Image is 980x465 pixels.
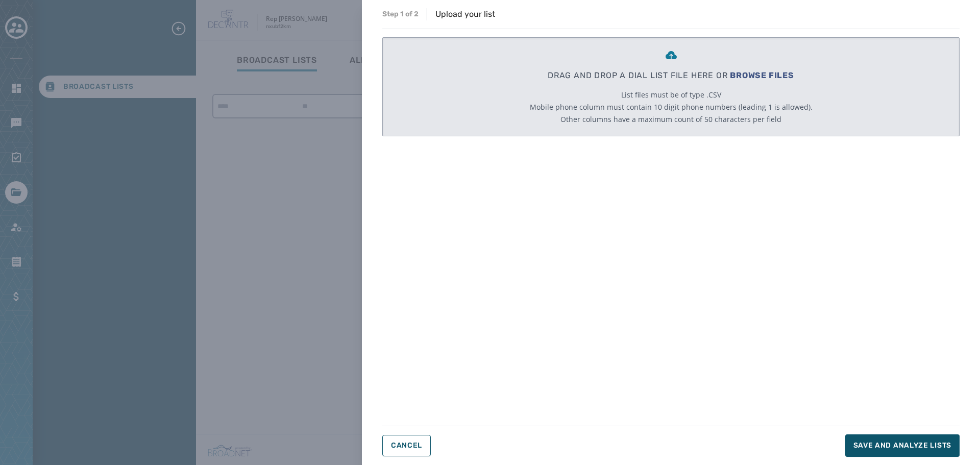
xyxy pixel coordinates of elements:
[530,102,813,112] span: Mobile phone column must contain 10 digit phone numbers (leading 1 is allowed).
[382,435,431,456] button: Cancel
[548,69,794,82] p: DRAG AND DROP A DIAL LIST FILE HERE OR
[853,440,951,451] span: Save and analyze lists
[382,9,419,19] span: Step 1 of 2
[621,90,721,100] span: List files must be of type .CSV
[730,70,794,80] span: BROWSE FILES
[845,434,960,457] button: Save and analyze lists
[560,114,781,125] span: Other columns have a maximum count of 50 characters per field
[435,8,495,20] p: Upload your list
[391,442,422,450] span: Cancel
